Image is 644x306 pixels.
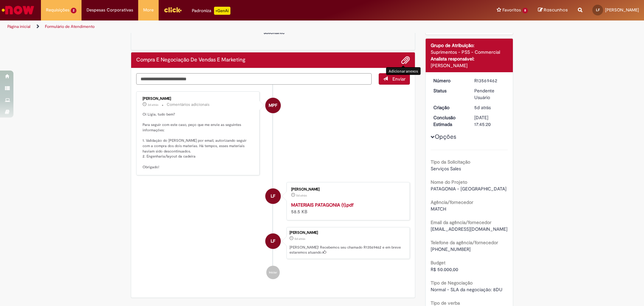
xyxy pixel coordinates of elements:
[265,233,281,249] div: Ligia Gabriela Ferreira
[431,260,445,266] b: Budget
[296,193,307,198] time: 26/09/2025 09:41:36
[289,231,406,235] div: [PERSON_NAME]
[431,300,460,306] b: Tipo de verba
[265,188,281,204] div: Ligia Gabriela Ferreira
[474,87,505,101] div: Pendente Usuário
[431,186,506,192] span: PATAGONIA - [GEOGRAPHIC_DATA]
[431,246,471,252] span: [PHONE_NUMBER]
[431,239,498,246] b: Telefone da agência/fornecedor
[431,55,508,62] div: Analista responsável:
[265,98,281,113] div: Marcus Paulo Furtado Silva
[596,8,600,12] span: LF
[431,280,473,286] b: Tipo de Negociação
[431,287,502,293] span: Normal - SLA da negociação: 8DU
[431,179,467,185] b: Nome do Projeto
[428,104,470,111] dt: Criação
[294,237,305,241] span: 5d atrás
[544,7,568,13] span: Rascunhos
[431,159,470,165] b: Tipo da Solicitação
[271,233,275,249] span: LF
[431,226,507,232] span: [EMAIL_ADDRESS][DOMAIN_NAME]
[431,62,508,69] div: [PERSON_NAME]
[136,85,410,286] ul: Histórico de tíquete
[502,7,521,13] span: Favoritos
[167,102,210,107] small: Comentários adicionais
[431,219,491,225] b: Email da agência/fornecedor
[87,7,133,13] span: Despesas Corporativas
[431,206,446,212] span: MATCH
[148,103,158,107] span: 3d atrás
[291,202,403,215] div: 58.5 KB
[401,56,410,64] button: Adicionar anexos
[71,8,76,13] span: 2
[431,49,508,55] div: Suprimentos - PSS - Commercial
[386,67,421,75] div: Adicionar anexos
[431,166,461,172] span: Serviços Sales
[379,73,410,85] button: Enviar
[291,187,403,191] div: [PERSON_NAME]
[192,7,230,15] div: Padroniza
[474,104,491,111] span: 5d atrás
[431,199,473,205] b: Agência/fornecedor
[474,77,505,84] div: R13569462
[136,73,372,85] textarea: Digite sua mensagem aqui...
[294,237,305,241] time: 26/09/2025 09:45:13
[269,97,277,114] span: MPF
[392,76,406,82] span: Enviar
[1,3,35,17] img: ServiceNow
[428,87,470,94] dt: Status
[5,20,424,33] ul: Trilhas de página
[522,8,528,13] span: 8
[143,97,254,101] div: [PERSON_NAME]
[271,188,275,204] span: LF
[428,114,470,128] dt: Conclusão Estimada
[428,77,470,84] dt: Número
[605,7,639,13] span: [PERSON_NAME]
[474,114,505,128] div: [DATE] 17:45:20
[7,24,31,29] a: Página inicial
[538,7,568,13] a: Rascunhos
[136,227,410,259] li: Ligia Gabriela Ferreira
[148,103,158,107] time: 29/09/2025 08:52:12
[474,104,505,111] div: 26/09/2025 09:45:13
[431,42,508,49] div: Grupo de Atribuição:
[136,57,246,63] h2: Compra E Negociação De Vendas E Marketing Histórico de tíquete
[289,245,406,255] p: [PERSON_NAME]! Recebemos seu chamado R13569462 e em breve estaremos atuando.
[431,266,458,272] span: R$ 50.000,00
[143,7,154,13] span: More
[45,24,95,29] a: Formulário de Atendimento
[143,112,254,170] p: Oi Ligia, tudo bem? Para seguir com este caso, peço que me envie as seguintes informações: 1. Val...
[214,7,230,15] p: +GenAi
[474,104,491,111] time: 26/09/2025 09:45:13
[291,202,354,208] a: MATERIAIS PATAGONIA (1).pdf
[46,7,69,13] span: Requisições
[296,193,307,198] span: 5d atrás
[164,5,182,15] img: click_logo_yellow_360x200.png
